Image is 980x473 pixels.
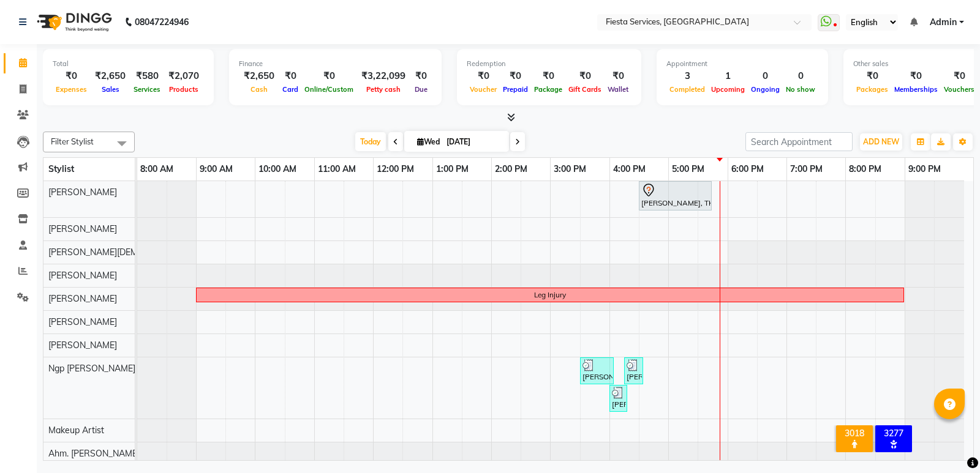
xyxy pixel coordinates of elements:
span: Filter Stylist [51,136,94,146]
span: Ongoing [748,85,783,94]
div: Total [53,59,204,69]
span: Services [130,85,164,94]
a: 9:00 AM [197,160,236,178]
span: Memberships [891,85,941,94]
span: Online/Custom [301,85,356,94]
a: 10:00 AM [255,160,300,178]
span: No show [783,85,818,94]
span: [PERSON_NAME] [48,340,117,351]
span: Makeup Artist [48,425,104,436]
div: ₹2,650 [239,69,279,83]
span: [PERSON_NAME] [48,316,117,327]
div: [PERSON_NAME], TK01, 04:00 PM-04:10 PM, Threading-Threading - Eyebrows [611,387,626,410]
span: Package [531,85,565,94]
div: [PERSON_NAME], TK02, 04:30 PM-05:45 PM, Waxing-Wax Italian Full Hands,Waxing-Wax Italian Full Leg... [640,183,710,209]
div: ₹0 [279,69,301,83]
a: 8:00 AM [137,160,176,178]
a: 1:00 PM [433,160,472,178]
span: Prepaid [500,85,531,94]
div: ₹0 [891,69,941,83]
div: ₹2,650 [90,69,130,83]
div: Leg Injury [534,289,566,300]
a: 8:00 PM [846,160,884,178]
span: [PERSON_NAME] [48,293,117,304]
span: ADD NEW [863,137,899,146]
a: 12:00 PM [374,160,417,178]
span: [PERSON_NAME][DEMOGRAPHIC_DATA] [48,247,213,258]
span: Gift Cards [565,85,605,94]
a: 9:00 PM [905,160,944,178]
div: ₹0 [941,69,978,83]
span: Wallet [605,85,631,94]
div: Appointment [666,59,818,69]
span: Today [355,132,386,151]
a: 6:00 PM [728,160,767,178]
span: Ahm. [PERSON_NAME] [48,448,140,459]
span: Ngp [PERSON_NAME] [48,363,135,374]
div: ₹580 [130,69,164,83]
div: 0 [783,69,818,83]
a: 4:00 PM [610,160,649,178]
div: Redemption [467,59,631,69]
div: Finance [239,59,432,69]
div: ₹0 [301,69,356,83]
span: Packages [853,85,891,94]
span: [PERSON_NAME] [48,223,117,234]
div: ₹0 [853,69,891,83]
iframe: chat widget [929,424,968,461]
div: ₹0 [467,69,500,83]
div: ₹0 [500,69,531,83]
button: ADD NEW [860,133,902,151]
a: 7:00 PM [787,160,826,178]
span: Admin [930,16,957,29]
span: Voucher [467,85,500,94]
b: 08047224946 [135,5,189,39]
span: Completed [666,85,708,94]
a: 2:00 PM [492,160,530,178]
div: ₹0 [53,69,90,83]
span: Due [412,85,431,94]
span: [PERSON_NAME] [48,187,117,198]
div: ₹3,22,099 [356,69,410,83]
span: Petty cash [363,85,404,94]
span: Stylist [48,163,74,174]
span: Cash [247,85,271,94]
a: 11:00 AM [315,160,359,178]
span: Products [166,85,202,94]
div: ₹0 [605,69,631,83]
span: Vouchers [941,85,978,94]
input: Search Appointment [745,132,853,151]
div: ₹0 [565,69,605,83]
span: Wed [414,137,443,146]
div: 3018 [839,428,870,439]
input: 2025-09-03 [443,133,504,151]
div: [PERSON_NAME], TK01, 03:30 PM-04:05 PM, Manicure-Regular Manicure [581,359,612,382]
span: Sales [99,85,123,94]
img: logo [31,5,115,39]
div: 1 [708,69,748,83]
div: ₹0 [410,69,432,83]
a: 3:00 PM [551,160,589,178]
div: 3277 [878,428,910,439]
div: ₹0 [531,69,565,83]
span: Card [279,85,301,94]
span: Upcoming [708,85,748,94]
div: 3 [666,69,708,83]
a: 5:00 PM [669,160,707,178]
div: [PERSON_NAME], TK01, 04:15 PM-04:35 PM, Threading-Threading - Eyebrows,Threading-Threading - Uppe... [625,359,642,382]
div: ₹2,070 [164,69,204,83]
div: 0 [748,69,783,83]
span: [PERSON_NAME] [48,270,117,281]
span: Expenses [53,85,90,94]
